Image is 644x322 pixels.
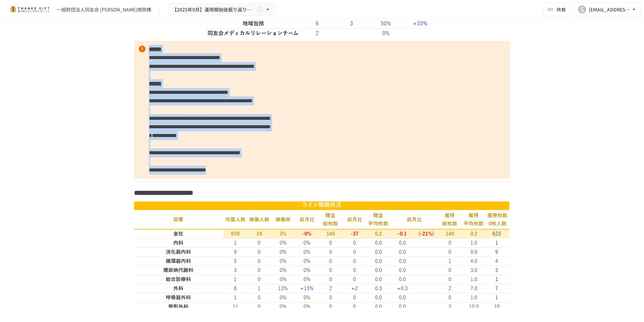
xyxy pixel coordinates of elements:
div: 一般財団法人同友会 [PERSON_NAME]病院様 [57,6,151,13]
img: mMP1OxWUAhQbsRWCurg7vIHe5HqDpP7qZo7fRoNLXQh [8,4,51,15]
span: 共有 [556,6,566,13]
span: 【2025年9月】運用開始後振り返りミーティング [172,5,255,14]
button: S[EMAIL_ADDRESS][DOMAIN_NAME] [574,3,641,16]
button: 共有 [543,3,571,16]
button: 【2025年9月】運用開始後振り返りミーティング [168,3,276,16]
div: [EMAIL_ADDRESS][DOMAIN_NAME] [589,5,631,14]
div: S [578,5,586,14]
